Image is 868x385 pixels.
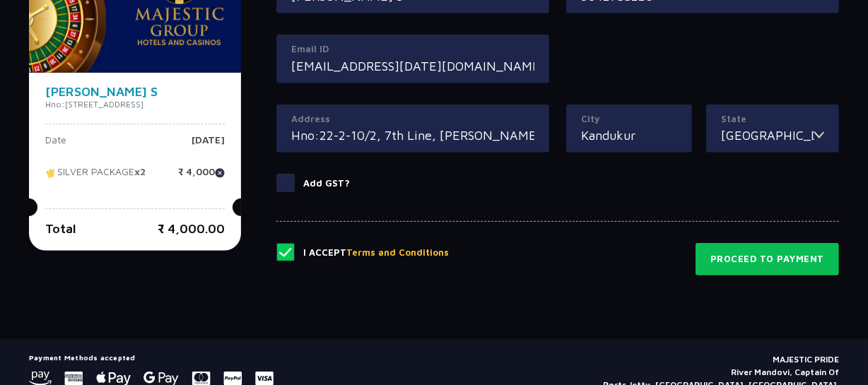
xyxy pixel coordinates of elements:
[291,112,534,126] label: Address
[721,126,814,145] input: State
[696,243,839,276] button: Proceed to Payment
[346,246,449,260] button: Terms and Conditions
[29,353,274,362] h5: Payment Methods accepted
[45,85,225,98] h4: [PERSON_NAME] S
[45,98,225,111] p: Hno:[STREET_ADDRESS]
[45,135,66,156] p: Date
[291,57,534,76] input: Email ID
[158,219,225,238] p: ₹ 4,000.00
[581,112,677,126] label: City
[291,42,534,57] label: Email ID
[814,126,824,145] img: toggler icon
[303,246,449,260] p: I Accept
[134,166,146,178] strong: x2
[45,167,146,188] p: SILVER PACKAGE
[721,112,824,126] label: State
[291,126,534,145] input: Address
[178,167,225,188] p: ₹ 4,000
[45,167,57,179] img: tikcet
[303,177,350,191] p: Add GST?
[45,219,76,238] p: Total
[192,135,225,156] p: [DATE]
[581,126,677,145] input: City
